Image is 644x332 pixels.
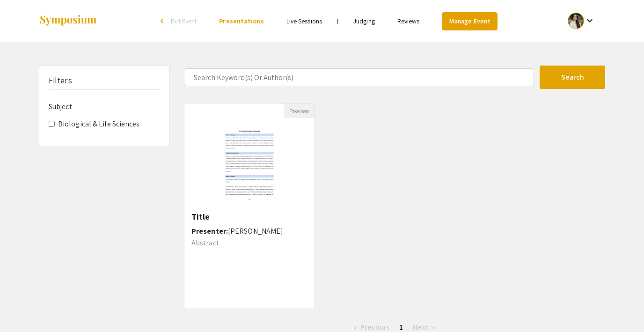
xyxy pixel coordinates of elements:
[184,103,315,309] div: Open Presentation <p>Title</p>
[171,17,197,25] span: Exit Event
[584,15,595,26] mat-icon: Expand account dropdown
[284,103,315,118] button: Preview
[219,17,263,25] a: Presentations
[397,17,420,25] a: Reviews
[191,239,307,247] p: Abstract
[213,118,285,212] img: <p>Title</p>
[540,66,605,89] button: Search
[58,118,140,130] label: Biological & Life Sciences
[286,17,322,25] a: Live Sessions
[360,322,389,332] span: Previous
[161,18,166,24] div: arrow_back_ios
[49,75,72,86] h5: Filters
[228,226,283,236] span: [PERSON_NAME]
[558,10,605,31] button: Expand account dropdown
[191,212,307,222] h5: Title
[353,17,375,25] a: Judging
[413,322,428,332] span: Next
[442,12,497,30] a: Manage Event
[191,227,307,236] h6: Presenter:
[39,15,97,27] img: Symposium by ForagerOne
[7,290,40,325] iframe: Chat
[399,322,403,332] span: 1
[49,102,160,111] h6: Subject
[184,68,534,86] input: Search Keyword(s) Or Author(s)
[333,17,342,25] li: |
